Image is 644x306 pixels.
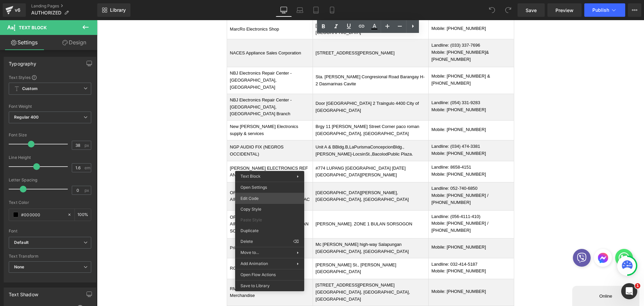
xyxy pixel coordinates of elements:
[130,259,216,286] td: RMKT Electronics and General Merchandise
[334,5,414,12] p: Mobile: [PHONE_NUMBER]
[110,7,126,13] span: Library
[334,224,414,231] p: Mobile: [PHONE_NUMBER]
[21,211,64,218] input: Color
[50,35,99,50] a: Design
[547,3,582,17] a: Preview
[216,259,331,286] td: [STREET_ADDRESS][PERSON_NAME] [GEOGRAPHIC_DATA], [GEOGRAPHIC_DATA], [GEOGRAPHIC_DATA]
[14,115,39,120] b: Regular 400
[13,6,22,14] div: v6
[22,86,38,92] b: Custom
[592,7,609,13] span: Publish
[334,241,414,255] p: Landline: 032-414-5187 Mobile: [PHONE_NUMBER]
[9,178,91,182] div: Letter Spacing
[130,238,216,259] td: RG APPLIANCE CARE
[276,3,292,17] a: Desktop
[628,3,641,17] button: More
[501,3,515,17] button: Redo
[130,190,216,218] td: ORLANES REFRIGERATION & AIRCONDITIONING SERVICES-BULAN SORSOGON
[240,195,299,202] span: Edit Code
[9,104,91,109] div: Font Weight
[240,184,299,190] span: Open Settings
[216,19,331,47] td: [STREET_ADDRESS][PERSON_NAME]
[9,133,91,137] div: Font Size
[216,120,331,141] td: Unit A & BBldg.B,LaPurismaConcepcionBldg.,[PERSON_NAME]-LocsinSt.,BacolodPublic Plaza.
[9,75,91,80] div: Text Styles
[130,47,216,74] td: NBJ Electronics Repair Center - [GEOGRAPHIC_DATA], [GEOGRAPHIC_DATA]
[334,123,414,137] p: Landline: (034) 474-3381 Mobile: [PHONE_NUMBER]
[130,74,216,100] td: NBJ Electronics Repair Center - [GEOGRAPHIC_DATA], [GEOGRAPHIC_DATA] Branch
[292,3,308,17] a: Laptop
[130,100,216,120] td: New [PERSON_NAME] Electronics supply & services
[14,264,24,269] b: None
[9,200,91,205] div: Text Color
[334,106,414,113] p: Mobile: [PHONE_NUMBER]
[240,238,293,245] span: Delete
[240,261,297,267] span: Add Animation
[293,238,299,245] span: ⌫
[216,162,331,190] td: [GEOGRAPHIC_DATA][PERSON_NAME], [GEOGRAPHIC_DATA], [GEOGRAPHIC_DATA]
[130,218,216,238] td: Prinsipe Enterprises Videoke Sales
[216,238,331,259] td: [PERSON_NAME] St., [PERSON_NAME][GEOGRAPHIC_DATA]
[485,3,499,17] button: Undo
[9,155,91,160] div: Line Height
[85,143,90,147] span: px
[334,53,414,67] p: Mobile: [PHONE_NUMBER] & [PHONE_NUMBER]
[19,25,47,30] span: Text Block
[85,166,90,170] span: em
[334,79,414,93] p: Landline: (054) 331-9283 Mobile: [PHONE_NUMBER]
[216,218,331,238] td: Mc [PERSON_NAME] high-way Salapungan [GEOGRAPHIC_DATA], [GEOGRAPHIC_DATA]
[31,10,61,15] span: AUTHORIZED
[475,264,544,286] iframe: chat widget
[334,268,414,275] p: Mobile: [PHONE_NUMBER]
[14,240,29,246] i: Default
[240,174,261,179] span: Text Block
[130,19,216,47] td: NACES Appliance Sales Corporation
[216,74,331,100] td: Door [GEOGRAPHIC_DATA] 2 Traingulo 4400 City of [GEOGRAPHIC_DATA]
[216,47,331,74] td: Sta. [PERSON_NAME] Congresional Road Barangay H-2 Dasmarinas Cavite
[240,272,299,278] span: Open Flow Actions
[130,141,216,162] td: [PERSON_NAME] ELECTRONICS REF AND AIRCON SERVICES
[621,283,637,299] iframe: Intercom live chat
[216,190,331,218] td: [PERSON_NAME]. ZONE 1 BULAN SORSOGON
[9,229,91,233] div: Font
[240,250,297,256] span: Move to...
[9,288,38,297] div: Text Shadow
[130,120,216,141] td: NGP AUDIO FIX (NEGROS OCCIDENTAL)
[130,162,216,190] td: ORLANES REFRIGERATION & AIRCONDITIONING SERVICES - VIRAC
[555,7,574,14] span: Preview
[584,3,625,17] button: Publish
[3,3,26,17] a: v6
[334,144,414,158] p: Landline: 8658-4151 Mobile: [PHONE_NUMBER]
[75,209,91,221] div: %
[334,165,414,186] p: Landline: 052-740-6850 Mobile: [PHONE_NUMBER] / [PHONE_NUMBER]
[216,141,331,162] td: #774 LUPANG [GEOGRAPHIC_DATA] [DATE][GEOGRAPHIC_DATA][PERSON_NAME]
[240,217,299,223] span: Paste Style
[334,22,414,43] p: Landline: (033) 337-7696 Mobile: [PHONE_NUMBER]&[PHONE_NUMBER]
[308,3,324,17] a: Tablet
[31,3,97,9] a: Landing Pages
[334,193,414,214] p: Landline: (056-4111-410) Mobile: [PHONE_NUMBER] / [PHONE_NUMBER]
[526,7,537,14] span: Save
[9,254,91,259] div: Text Transform
[97,3,130,17] a: New Library
[9,57,36,67] div: Typography
[240,206,299,212] span: Copy Style
[85,188,90,192] span: px
[240,283,299,289] span: Save to Library
[635,283,640,289] span: 1
[216,100,331,120] td: Brgy 11 [PERSON_NAME] Street Corner paco roman [GEOGRAPHIC_DATA], [GEOGRAPHIC_DATA]
[240,228,299,234] span: Duplicate
[324,3,340,17] a: Mobile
